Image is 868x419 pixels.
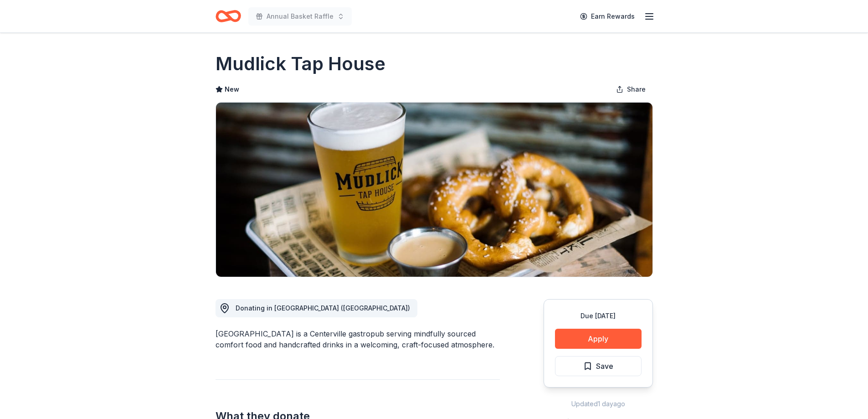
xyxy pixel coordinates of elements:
span: Save [596,360,613,372]
button: Annual Basket Raffle [248,7,352,26]
div: [GEOGRAPHIC_DATA] is a Centerville gastropub serving mindfully sourced comfort food and handcraft... [216,328,500,350]
a: Earn Rewards [575,8,640,25]
span: Share [627,84,646,95]
button: Apply [555,329,642,349]
span: Donating in [GEOGRAPHIC_DATA] ([GEOGRAPHIC_DATA]) [236,304,410,312]
span: New [225,84,239,95]
a: Home [216,5,241,27]
button: Share [609,80,653,98]
h1: Mudlick Tap House [216,51,385,77]
div: Due [DATE] [555,310,642,321]
span: Annual Basket Raffle [267,11,334,22]
img: Image for Mudlick Tap House [216,103,652,277]
div: Updated 1 day ago [544,398,653,409]
button: Save [555,356,642,376]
